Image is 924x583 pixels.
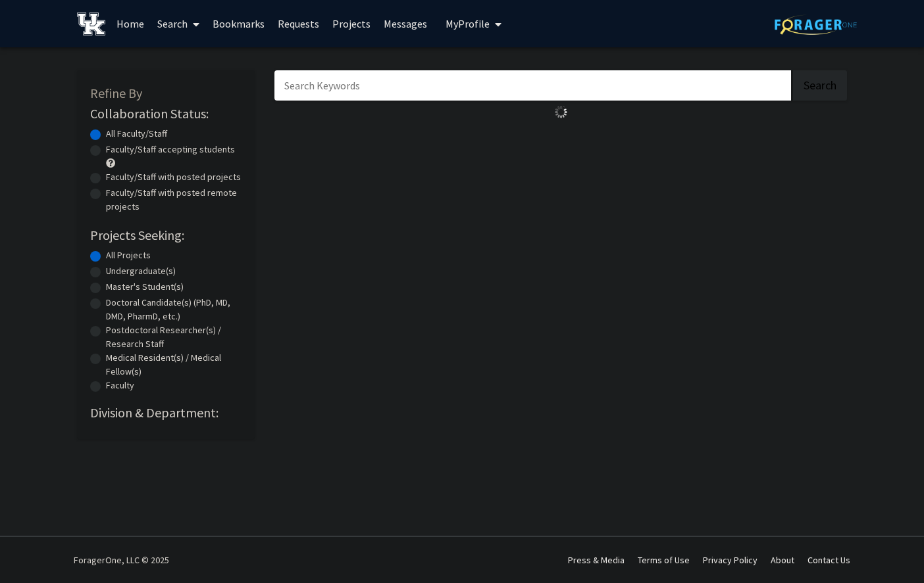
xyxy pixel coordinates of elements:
[106,170,241,184] label: Faculty/Staff with posted projects
[771,554,794,566] a: About
[271,1,326,47] a: Requests
[77,12,105,35] img: University of Kentucky Logo
[274,124,847,154] nav: Page navigation
[90,227,242,243] h2: Projects Seeking:
[550,101,573,124] img: Loading
[775,14,857,35] img: ForagerOne Logo
[106,280,184,294] label: Master's Student(s)
[206,1,271,47] a: Bookmarks
[90,405,242,421] h2: Division & Department:
[446,17,490,30] span: My Profile
[106,296,242,323] label: Doctoral Candidate(s) (PhD, MD, DMD, PharmD, etc.)
[106,351,242,379] label: Medical Resident(s) / Medical Fellow(s)
[106,379,134,392] label: Faculty
[106,323,242,351] label: Postdoctoral Researcher(s) / Research Staff
[808,554,850,566] a: Contact Us
[568,554,625,566] a: Press & Media
[638,554,690,566] a: Terms of Use
[90,85,142,101] span: Refine By
[106,186,242,214] label: Faculty/Staff with posted remote projects
[106,248,151,262] label: All Projects
[106,264,176,278] label: Undergraduate(s)
[326,1,377,47] a: Projects
[703,554,757,566] a: Privacy Policy
[106,127,167,141] label: All Faculty/Staff
[74,537,169,583] div: ForagerOne, LLC © 2025
[274,70,791,101] input: Search Keywords
[793,70,847,101] button: Search
[151,1,206,47] a: Search
[110,1,151,47] a: Home
[106,143,235,156] label: Faculty/Staff accepting students
[90,106,242,122] h2: Collaboration Status:
[377,1,434,47] a: Messages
